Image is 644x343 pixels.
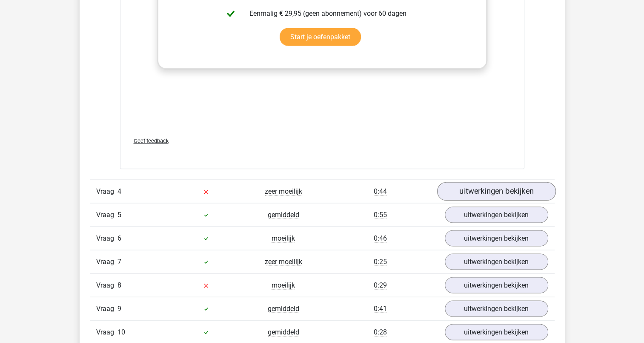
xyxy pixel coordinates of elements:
[268,328,299,337] span: gemiddeld
[374,305,387,313] span: 0:41
[272,281,295,290] span: moeilijk
[374,328,387,337] span: 0:28
[96,304,117,314] span: Vraag
[374,234,387,243] span: 0:46
[445,301,548,317] a: uitwerkingen bekijken
[272,234,295,243] span: moeilijk
[134,138,169,144] span: Geef feedback
[445,207,548,223] a: uitwerkingen bekijken
[268,211,299,219] span: gemiddeld
[374,187,387,196] span: 0:44
[117,328,125,336] span: 10
[117,258,121,266] span: 7
[374,211,387,219] span: 0:55
[117,305,121,313] span: 9
[268,305,299,313] span: gemiddeld
[445,254,548,270] a: uitwerkingen bekijken
[374,258,387,266] span: 0:25
[117,187,121,195] span: 4
[117,281,121,289] span: 8
[96,233,117,244] span: Vraag
[445,230,548,247] a: uitwerkingen bekijken
[96,327,117,337] span: Vraag
[96,210,117,220] span: Vraag
[445,277,548,294] a: uitwerkingen bekijken
[280,28,361,46] a: Start je oefenpakket
[265,187,302,196] span: zeer moeilijk
[96,257,117,267] span: Vraag
[117,234,121,242] span: 6
[437,182,555,201] a: uitwerkingen bekijken
[96,280,117,291] span: Vraag
[117,211,121,219] span: 5
[445,324,548,340] a: uitwerkingen bekijken
[374,281,387,290] span: 0:29
[265,258,302,266] span: zeer moeilijk
[96,186,117,197] span: Vraag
